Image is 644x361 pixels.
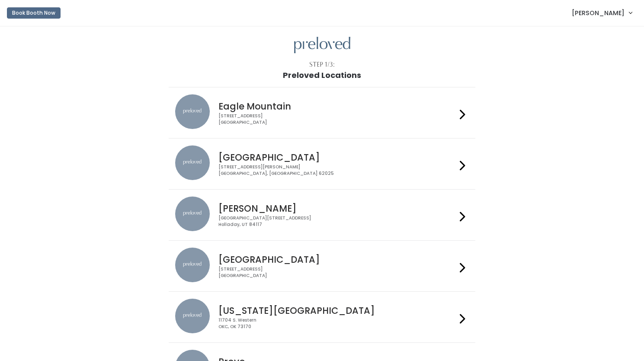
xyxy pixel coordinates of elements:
img: preloved location [175,145,210,180]
a: preloved location Eagle Mountain [STREET_ADDRESS][GEOGRAPHIC_DATA] [175,94,469,131]
img: preloved location [175,248,210,282]
div: [STREET_ADDRESS][PERSON_NAME] [GEOGRAPHIC_DATA], [GEOGRAPHIC_DATA] 62025 [218,164,456,177]
img: preloved logo [294,37,350,54]
button: Book Booth Now [7,7,61,19]
div: Step 1/3: [309,60,335,69]
h1: Preloved Locations [283,71,361,80]
img: preloved location [175,299,210,333]
a: preloved location [PERSON_NAME] [GEOGRAPHIC_DATA][STREET_ADDRESS]Holladay, UT 84117 [175,197,469,233]
a: [PERSON_NAME] [563,3,641,22]
a: preloved location [GEOGRAPHIC_DATA] [STREET_ADDRESS][GEOGRAPHIC_DATA] [175,248,469,284]
div: [STREET_ADDRESS] [GEOGRAPHIC_DATA] [218,266,456,279]
img: preloved location [175,197,210,231]
h4: [GEOGRAPHIC_DATA] [218,152,456,162]
div: [STREET_ADDRESS] [GEOGRAPHIC_DATA] [218,113,456,126]
div: [GEOGRAPHIC_DATA][STREET_ADDRESS] Holladay, UT 84117 [218,215,456,228]
h4: Eagle Mountain [218,101,456,111]
span: [PERSON_NAME] [572,8,625,18]
div: 11704 S. Western OKC, OK 73170 [218,317,456,330]
a: preloved location [US_STATE][GEOGRAPHIC_DATA] 11704 S. WesternOKC, OK 73170 [175,299,469,335]
a: Book Booth Now [7,3,61,23]
h4: [PERSON_NAME] [218,203,456,213]
img: preloved location [175,94,210,129]
h4: [US_STATE][GEOGRAPHIC_DATA] [218,306,456,316]
h4: [GEOGRAPHIC_DATA] [218,255,456,264]
a: preloved location [GEOGRAPHIC_DATA] [STREET_ADDRESS][PERSON_NAME][GEOGRAPHIC_DATA], [GEOGRAPHIC_D... [175,145,469,182]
